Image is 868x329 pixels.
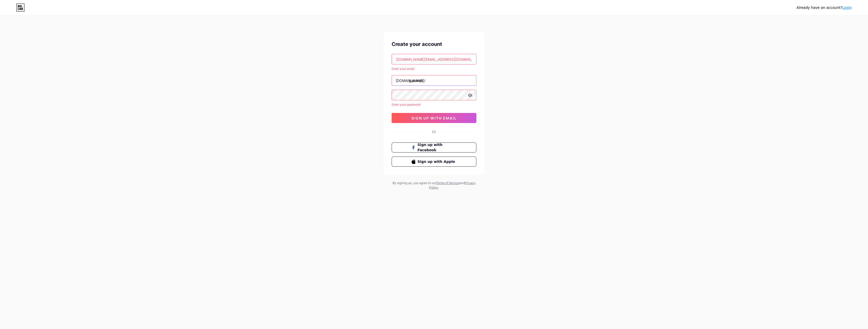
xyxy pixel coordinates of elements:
div: Already have an account? [797,5,852,10]
div: By signing up, you agree to our and . [391,181,477,190]
div: Enter your email [392,67,476,71]
div: [DOMAIN_NAME]/ [396,78,425,83]
a: Terms of Service [436,181,459,185]
button: Sign up with Facebook [392,142,476,153]
div: Create your account [392,40,476,48]
div: Or [432,129,436,134]
span: Sign up with Facebook [418,142,457,153]
input: username [392,75,476,85]
input: Email [392,54,476,64]
div: Enter your password [392,102,476,107]
button: sign up with email [392,113,476,123]
button: Sign up with Apple [392,157,476,167]
a: Login [842,6,852,10]
span: sign up with email [412,116,457,120]
span: Sign up with Apple [418,159,457,164]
